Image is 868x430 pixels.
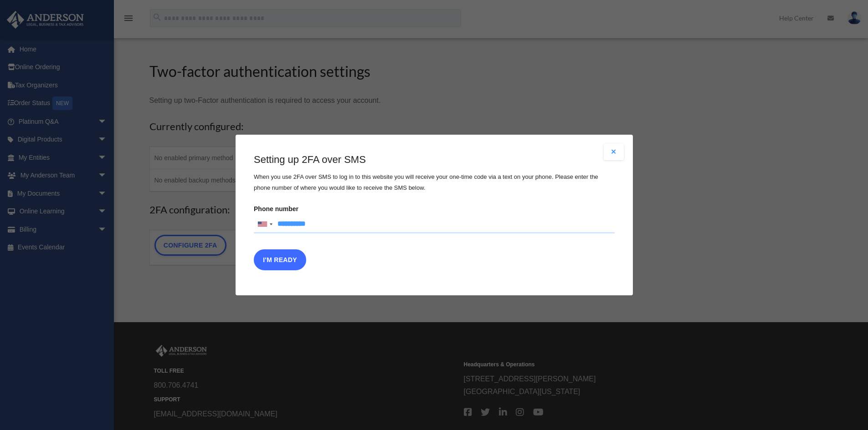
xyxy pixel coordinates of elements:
button: I'm Ready [254,249,306,270]
h3: Setting up 2FA over SMS [254,153,615,167]
label: Phone number [254,202,615,233]
input: Phone numberList of countries [254,215,615,233]
button: Close modal [604,144,624,160]
div: United States: +1 [254,216,275,233]
p: When you use 2FA over SMS to log in to this website you will receive your one-time code via a tex... [254,172,615,193]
